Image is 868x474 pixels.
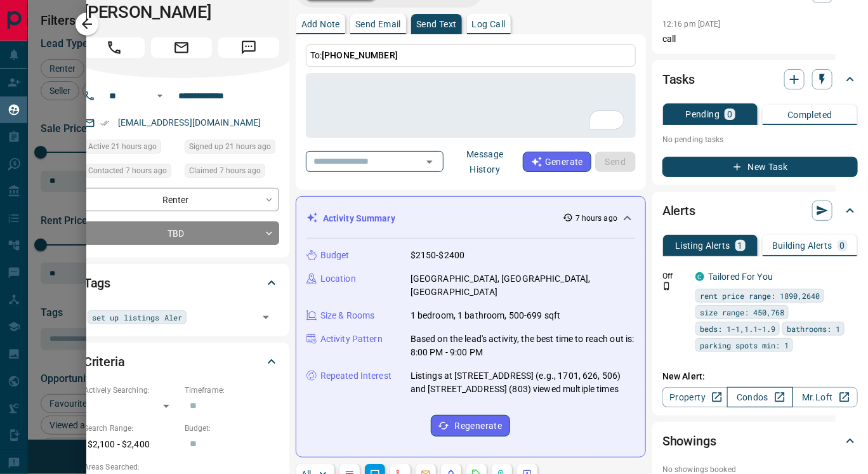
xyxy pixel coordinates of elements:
[322,50,398,60] span: [PHONE_NUMBER]
[185,164,279,181] div: Mon Oct 13 2025
[695,272,704,281] div: condos.ca
[662,32,858,46] p: call
[185,423,279,434] p: Budget:
[84,188,279,211] div: Renter
[320,369,391,383] p: Repeated Interest
[92,311,182,324] span: set up listings Aler
[315,79,627,133] textarea: To enrich screen reader interactions, please activate Accessibility in Grammarly extension settings
[152,88,168,103] button: Open
[662,157,858,177] button: New Task
[575,213,617,224] p: 7 hours ago
[662,426,858,456] div: Showings
[218,37,279,58] span: Message
[320,332,383,346] p: Activity Pattern
[100,119,109,128] svg: Email Verified
[84,140,178,157] div: Sun Oct 12 2025
[320,249,350,262] p: Budget
[840,241,845,250] p: 0
[118,117,261,128] a: [EMAIL_ADDRESS][DOMAIN_NAME]
[411,272,635,299] p: [GEOGRAPHIC_DATA], [GEOGRAPHIC_DATA], [GEOGRAPHIC_DATA]
[185,385,279,396] p: Timeframe:
[727,387,792,407] a: Condos
[416,20,457,29] p: Send Text
[84,268,279,298] div: Tags
[84,221,279,245] div: TBD
[662,387,728,407] a: Property
[662,282,671,291] svg: Push Notification Only
[189,140,271,153] span: Signed up 21 hours ago
[411,249,464,262] p: $2150-$2400
[708,272,773,282] a: Tailored For You
[700,339,789,352] span: parking spots min: 1
[84,346,279,377] div: Criteria
[787,322,840,335] span: bathrooms: 1
[189,164,261,177] span: Claimed 7 hours ago
[320,272,356,286] p: Location
[738,241,743,250] p: 1
[185,140,279,157] div: Sun Oct 12 2025
[662,195,858,226] div: Alerts
[421,153,438,171] button: Open
[320,309,375,322] p: Size & Rooms
[662,64,858,95] div: Tasks
[662,431,716,451] h2: Showings
[355,20,401,29] p: Send Email
[675,241,730,250] p: Listing Alerts
[411,332,635,359] p: Based on the lead's activity, the best time to reach out is: 8:00 PM - 9:00 PM
[686,110,720,119] p: Pending
[662,270,688,282] p: Off
[700,322,775,335] span: beds: 1-1,1.1-1.9
[323,212,395,225] p: Activity Summary
[151,37,212,58] span: Email
[88,140,157,153] span: Active 21 hours ago
[84,352,125,372] h2: Criteria
[662,370,858,383] p: New Alert:
[792,387,858,407] a: Mr.Loft
[257,308,275,326] button: Open
[84,164,178,181] div: Mon Oct 13 2025
[84,423,178,434] p: Search Range:
[662,20,721,29] p: 12:16 pm [DATE]
[84,385,178,396] p: Actively Searching:
[301,20,340,29] p: Add Note
[431,415,510,437] button: Regenerate
[662,130,858,149] p: No pending tasks
[662,69,695,89] h2: Tasks
[700,289,820,302] span: rent price range: 1890,2640
[772,241,832,250] p: Building Alerts
[662,201,695,221] h2: Alerts
[447,144,523,180] button: Message History
[84,37,145,58] span: Call
[523,152,591,172] button: Generate
[84,273,110,293] h2: Tags
[411,309,561,322] p: 1 bedroom, 1 bathroom, 500-699 sqft
[84,461,279,473] p: Areas Searched:
[411,369,635,396] p: Listings at [STREET_ADDRESS] (e.g., 1701, 626, 506) and [STREET_ADDRESS] (803) viewed multiple times
[84,434,178,455] p: $2,100 - $2,400
[787,110,832,119] p: Completed
[700,306,784,319] span: size range: 450,768
[306,44,636,67] p: To:
[472,20,506,29] p: Log Call
[88,164,167,177] span: Contacted 7 hours ago
[306,207,635,230] div: Activity Summary7 hours ago
[727,110,732,119] p: 0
